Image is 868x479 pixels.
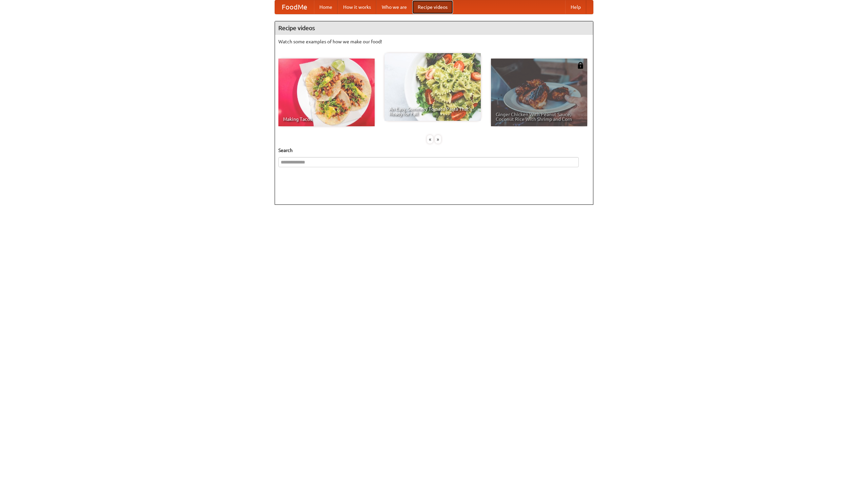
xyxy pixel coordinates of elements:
h4: Recipe videos [275,21,593,35]
div: » [435,135,441,144]
div: « [427,135,433,144]
a: FoodMe [275,0,314,14]
a: Recipe videos [412,0,453,14]
span: An Easy, Summery Tomato Pasta That's Ready for Fall [389,107,476,116]
a: Help [565,0,586,14]
a: Home [314,0,338,14]
img: 483408.png [577,62,584,69]
a: An Easy, Summery Tomato Pasta That's Ready for Fall [384,53,481,121]
span: Making Tacos [283,117,370,122]
h5: Search [278,147,590,154]
p: Watch some examples of how we make our food! [278,38,590,45]
a: Making Tacos [278,59,375,126]
a: How it works [338,0,376,14]
a: Who we are [376,0,412,14]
